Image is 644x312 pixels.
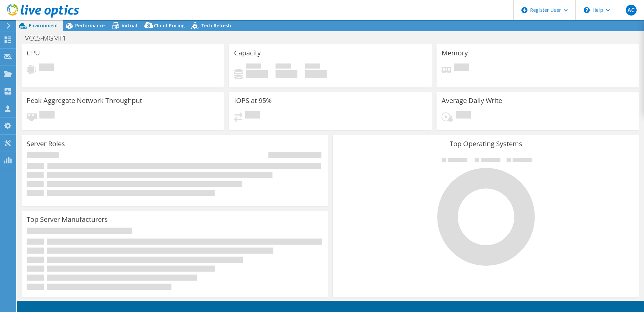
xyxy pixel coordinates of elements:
span: Performance [75,22,105,29]
span: Used [246,63,261,70]
span: Pending [39,63,54,73]
svg: \n [584,7,590,13]
h3: Average Daily Write [442,97,502,104]
span: Pending [456,111,471,120]
h3: Peak Aggregate Network Throughput [27,97,142,104]
h4: 0 GiB [246,70,268,78]
h3: Top Operating Systems [338,140,634,148]
span: Environment [29,22,58,29]
h4: 0 GiB [305,70,327,78]
span: Virtual [122,22,137,29]
h3: Server Roles [27,140,65,148]
span: Free [276,63,291,70]
span: Pending [39,111,55,120]
h3: Top Server Manufacturers [27,216,108,223]
h4: 0 GiB [276,70,297,78]
h3: Memory [442,49,468,57]
span: Pending [454,63,469,73]
h3: Capacity [234,49,261,57]
span: Pending [245,111,260,120]
span: Cloud Pricing [154,22,185,29]
h1: VCCS-MGMT1 [22,34,76,42]
h3: CPU [27,49,40,57]
span: Tech Refresh [201,22,231,29]
span: Total [305,63,320,70]
span: AC [626,5,637,16]
h3: IOPS at 95% [234,97,272,104]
